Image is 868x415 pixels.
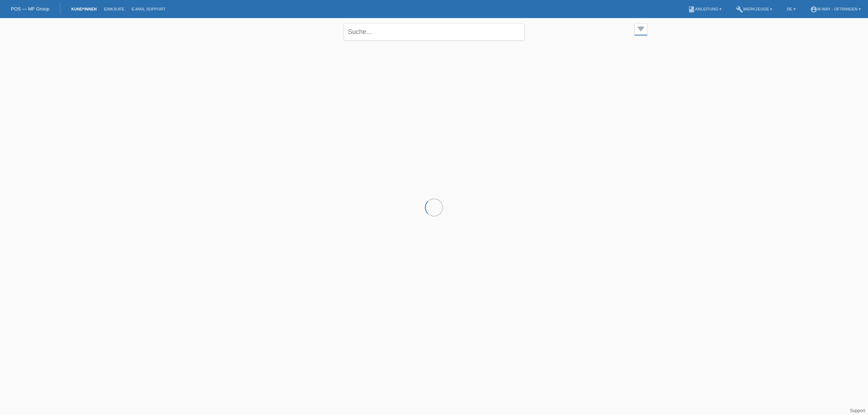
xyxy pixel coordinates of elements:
[783,7,799,11] a: DE ▾
[850,408,865,413] a: Support
[344,23,524,40] input: Suche...
[684,7,725,11] a: bookAnleitung ▾
[807,7,864,11] a: account_circlem-way - Oftringen ▾
[688,6,695,13] i: book
[736,6,743,13] i: build
[810,6,817,13] i: account_circle
[637,25,645,33] i: filter_list
[100,7,128,11] a: Einkäufe
[128,7,169,11] a: E-Mail Support
[732,7,776,11] a: buildWerkzeuge ▾
[68,7,100,11] a: Kund*innen
[11,6,49,12] a: POS — MF Group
